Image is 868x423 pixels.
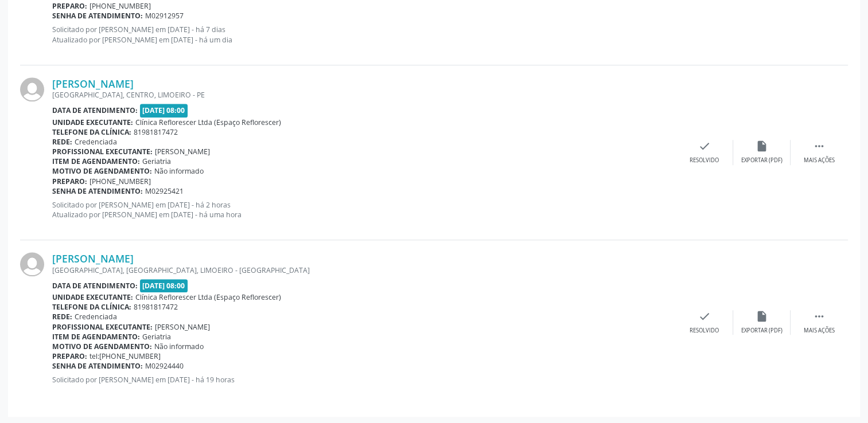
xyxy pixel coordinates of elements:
i: check [698,140,711,152]
b: Data de atendimento: [52,281,138,291]
span: Não informado [154,166,204,176]
b: Telefone da clínica: [52,302,131,312]
i:  [813,310,826,323]
div: Mais ações [804,156,835,164]
div: [GEOGRAPHIC_DATA], [GEOGRAPHIC_DATA], LIMOEIRO - [GEOGRAPHIC_DATA] [52,265,676,275]
i: insert_drive_file [756,310,768,323]
div: Exportar (PDF) [741,156,783,164]
b: Item de agendamento: [52,156,140,166]
img: img [20,77,44,101]
span: 81981817472 [134,302,178,312]
b: Data de atendimento: [52,105,138,115]
span: Geriatria [142,156,171,166]
div: [GEOGRAPHIC_DATA], CENTRO, LIMOEIRO - PE [52,90,676,100]
b: Motivo de agendamento: [52,342,152,351]
div: Mais ações [804,327,835,335]
div: Resolvido [690,156,719,164]
b: Item de agendamento: [52,332,140,342]
img: img [20,252,44,276]
span: M02912957 [145,11,184,21]
p: Solicitado por [PERSON_NAME] em [DATE] - há 19 horas [52,375,676,385]
span: tel:[PHONE_NUMBER] [89,351,161,361]
span: [PERSON_NAME] [155,322,210,332]
span: Clínica Reflorescer Ltda (Espaço Reflorescer) [135,292,281,302]
span: [PERSON_NAME] [155,147,210,156]
span: [PHONE_NUMBER] [89,1,151,11]
p: Solicitado por [PERSON_NAME] em [DATE] - há 2 horas Atualizado por [PERSON_NAME] em [DATE] - há u... [52,200,676,220]
b: Senha de atendimento: [52,186,143,196]
span: [DATE] 08:00 [140,279,188,292]
a: [PERSON_NAME] [52,77,134,90]
b: Senha de atendimento: [52,11,143,21]
span: 81981817472 [134,127,178,137]
span: M02925421 [145,186,184,196]
i:  [813,140,826,152]
b: Senha de atendimento: [52,361,143,371]
span: Geriatria [142,332,171,342]
b: Rede: [52,312,72,322]
b: Preparo: [52,177,87,186]
span: Credenciada [75,312,117,322]
b: Profissional executante: [52,322,153,332]
b: Unidade executante: [52,117,133,127]
a: [PERSON_NAME] [52,252,134,265]
div: Exportar (PDF) [741,327,783,335]
span: Não informado [154,342,204,351]
i: check [698,310,711,323]
span: M02924440 [145,361,184,371]
span: Credenciada [75,137,117,147]
span: Clínica Reflorescer Ltda (Espaço Reflorescer) [135,117,281,127]
span: [DATE] 08:00 [140,104,188,117]
div: Resolvido [690,327,719,335]
b: Profissional executante: [52,147,153,156]
b: Telefone da clínica: [52,127,131,137]
b: Unidade executante: [52,292,133,302]
b: Rede: [52,137,72,147]
b: Preparo: [52,1,87,11]
p: Solicitado por [PERSON_NAME] em [DATE] - há 7 dias Atualizado por [PERSON_NAME] em [DATE] - há um... [52,25,676,44]
i: insert_drive_file [756,140,768,152]
span: [PHONE_NUMBER] [89,177,151,186]
b: Motivo de agendamento: [52,166,152,176]
b: Preparo: [52,351,87,361]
